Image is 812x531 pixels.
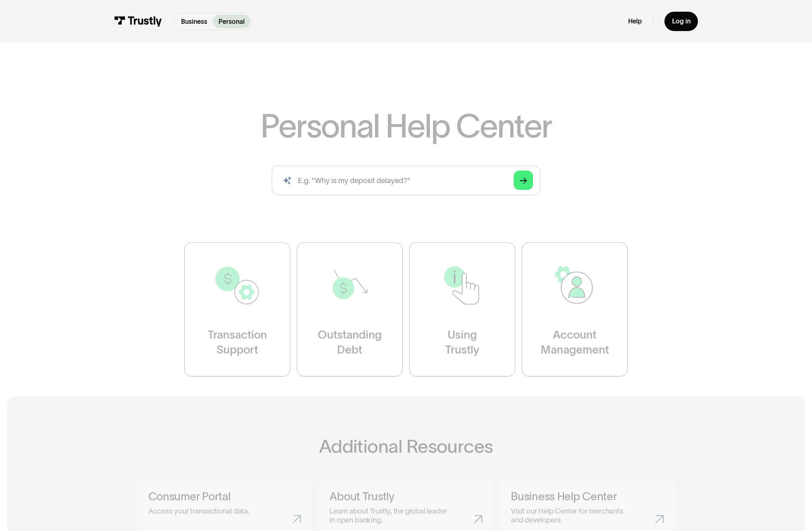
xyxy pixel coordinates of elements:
[330,490,483,503] h3: About Trustly
[318,328,382,358] div: Outstanding Debt
[176,15,213,28] a: Business
[628,17,642,25] a: Help
[409,242,515,377] a: UsingTrustly
[181,17,207,26] p: Business
[260,110,552,142] h1: Personal Help Center
[213,15,250,28] a: Personal
[664,12,698,31] a: Log in
[208,328,267,358] div: Transaction Support
[511,507,631,525] p: Visit our Help Center for merchants and developers.
[522,242,628,377] a: AccountManagement
[137,436,675,456] h2: Additional Resources
[184,242,290,377] a: TransactionSupport
[445,328,479,358] div: Using Trustly
[297,242,403,377] a: OutstandingDebt
[114,16,162,26] img: Trustly Logo
[272,166,541,196] input: search
[219,17,245,26] p: Personal
[511,490,664,503] h3: Business Help Center
[148,507,250,516] p: Access your transactional data.
[330,507,450,525] p: Learn about Trustly, the global leader in open banking.
[672,17,691,25] div: Log in
[148,490,301,503] h3: Consumer Portal
[541,328,609,358] div: Account Management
